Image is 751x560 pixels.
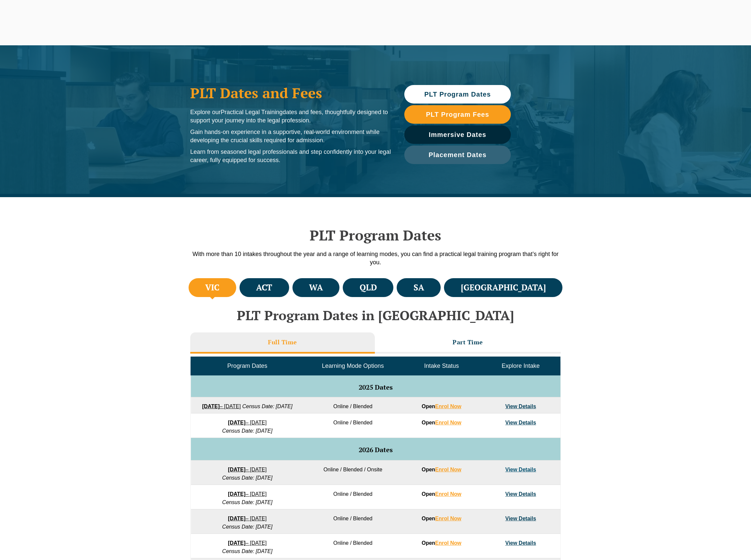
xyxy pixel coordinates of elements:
[227,363,267,369] span: Program Dates
[505,420,536,425] a: View Details
[187,308,564,323] h2: PLT Program Dates in [GEOGRAPHIC_DATA]
[228,491,267,497] a: [DATE]– [DATE]
[222,428,273,434] em: Census Date: [DATE]
[505,516,536,521] a: View Details
[228,491,245,497] strong: [DATE]
[435,467,461,472] a: Enrol Now
[190,128,391,145] p: Gain hands-on experience in a supportive, real-world environment while developing the crucial ski...
[435,404,461,409] a: Enrol Now
[256,282,272,293] h4: ACT
[421,420,461,425] strong: Open
[360,282,377,293] h4: QLD
[202,404,220,409] strong: [DATE]
[505,404,536,409] a: View Details
[228,467,245,472] strong: [DATE]
[228,516,245,521] strong: [DATE]
[424,363,459,369] span: Intake Status
[453,338,483,346] h3: Part Time
[428,151,486,158] span: Placement Dates
[505,491,536,497] a: View Details
[228,420,267,425] a: [DATE]– [DATE]
[461,282,546,293] h4: [GEOGRAPHIC_DATA]
[190,108,391,125] p: Explore our dates and fees, thoughtfully designed to support your journey into the legal profession.
[268,338,297,346] h3: Full Time
[304,460,402,485] td: Online / Blended / Onsite
[435,420,461,425] a: Enrol Now
[304,485,402,509] td: Online / Blended
[222,548,273,554] em: Census Date: [DATE]
[505,467,536,472] a: View Details
[187,250,564,267] p: With more than 10 intakes throughout the year and a range of learning modes, you can find a pract...
[421,467,461,472] strong: Open
[228,467,267,472] a: [DATE]– [DATE]
[421,540,461,546] strong: Open
[304,534,402,558] td: Online / Blended
[435,540,461,546] a: Enrol Now
[505,540,536,546] a: View Details
[228,420,245,425] strong: [DATE]
[222,499,273,505] em: Census Date: [DATE]
[435,491,461,497] a: Enrol Now
[404,105,511,124] a: PLT Program Fees
[359,383,393,392] span: 2025 Dates
[304,397,402,413] td: Online / Blended
[359,445,393,454] span: 2026 Dates
[228,540,245,546] strong: [DATE]
[228,516,267,521] a: [DATE]– [DATE]
[424,91,491,98] span: PLT Program Dates
[242,404,292,409] em: Census Date: [DATE]
[502,363,540,369] span: Explore Intake
[429,131,486,138] span: Immersive Dates
[221,109,283,115] span: Practical Legal Training
[304,413,402,438] td: Online / Blended
[222,524,273,530] em: Census Date: [DATE]
[309,282,323,293] h4: WA
[228,540,267,546] a: [DATE]– [DATE]
[304,509,402,534] td: Online / Blended
[421,404,461,409] strong: Open
[435,516,461,521] a: Enrol Now
[426,111,489,118] span: PLT Program Fees
[190,85,391,101] h1: PLT Dates and Fees
[421,491,461,497] strong: Open
[222,475,273,481] em: Census Date: [DATE]
[190,148,391,164] p: Learn from seasoned legal professionals and step confidently into your legal career, fully equipp...
[322,363,384,369] span: Learning Mode Options
[414,282,424,293] h4: SA
[202,404,241,409] a: [DATE]– [DATE]
[187,227,564,243] h2: PLT Program Dates
[404,146,511,164] a: Placement Dates
[421,516,461,521] strong: Open
[404,125,511,144] a: Immersive Dates
[404,85,511,104] a: PLT Program Dates
[205,282,219,293] h4: VIC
